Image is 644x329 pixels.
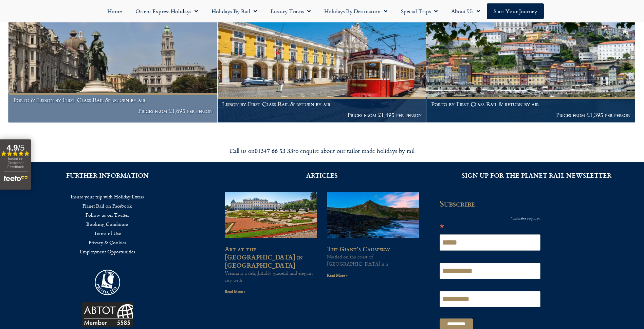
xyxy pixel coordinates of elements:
h2: SIGN UP FOR THE PLANET RAIL NEWSLETTER [440,172,634,178]
a: Home [100,3,129,19]
a: Booking Conditions [10,219,204,229]
p: Prices from £1,495 per person [222,112,422,118]
a: The Giant’s Causeway [327,244,390,253]
h2: FURTHER INFORMATION [10,172,204,178]
a: Insure your trip with Holiday Extras [10,192,204,201]
img: ABTOT Black logo 5585 (002) [82,302,133,327]
h1: Porto & Lisbon by First Class Rail & return by air [13,97,213,103]
a: Holidays by Rail [205,3,264,19]
h2: ARTICLES [225,172,419,178]
a: About Us [444,3,487,19]
a: Porto & Lisbon by First Class Rail & return by air Prices from £1,695 per person [8,3,218,123]
a: Special Trips [394,3,444,19]
a: Privacy & Cookies [10,238,204,247]
p: Nestled on the coast of [GEOGRAPHIC_DATA] is a [327,253,419,267]
a: Start your Journey [487,3,544,19]
a: Read more about Art at the Belvedere Palace in Vienna [225,288,245,295]
a: Luxury Trains [264,3,317,19]
img: atol_logo-1 [95,270,120,295]
h2: Subscribe [440,199,545,208]
nav: Menu [10,192,204,256]
a: Porto by First Class Rail & return by air Prices from £1,395 per person [426,3,636,123]
a: Holidays by Destination [317,3,394,19]
a: Terms of Use [10,229,204,238]
h1: Lisbon by First Class Rail & return by air [222,101,422,108]
a: Art at the [GEOGRAPHIC_DATA] in [GEOGRAPHIC_DATA] [225,244,302,270]
div: Call us on to enquire about our tailor made holidays by rail [132,147,512,155]
h1: Porto by First Class Rail & return by air [431,101,631,108]
a: Planet Rail on Facebook [10,201,204,210]
a: Orient Express Holidays [129,3,205,19]
a: Read more about The Giant’s Causeway [327,272,348,278]
a: Lisbon by First Class Rail & return by air Prices from £1,495 per person [218,3,427,123]
a: Employment Opportunities [10,247,204,256]
a: Follow us on Twitter [10,210,204,219]
p: Vienna is a delightfully graceful and elegant city with [225,269,317,284]
div: indicates required [440,213,541,222]
p: Prices from £1,395 per person [431,112,631,118]
p: Prices from £1,695 per person [13,108,213,114]
nav: Menu [3,3,641,19]
strong: 01347 66 53 33 [255,146,293,155]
